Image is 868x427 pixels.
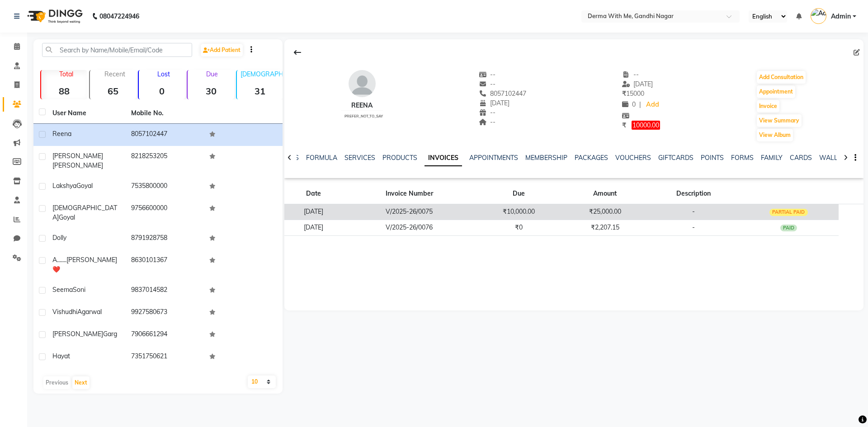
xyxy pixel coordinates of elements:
[479,89,527,98] span: 8057102447
[52,352,70,360] span: Hayat
[284,220,343,235] td: [DATE]
[425,150,462,166] a: INVOICES
[41,85,87,97] strong: 88
[284,204,343,220] td: [DATE]
[615,154,651,162] a: VOUCHERS
[77,308,102,316] span: Agarwal
[769,209,808,216] div: PARTIAL PAID
[344,154,375,162] a: SERVICES
[757,114,802,127] button: View Summary
[622,89,644,98] span: 15000
[99,4,139,29] b: 08047224946
[126,250,204,280] td: 8630101367
[701,154,724,162] a: POINTS
[343,183,476,204] th: Invoice Number
[52,182,76,190] span: Lakshya
[622,100,636,108] span: 0
[52,256,66,264] span: A.......
[73,286,85,294] span: Soni
[52,256,117,273] span: [PERSON_NAME] ❤️
[306,154,337,162] a: FORMULA
[126,346,204,368] td: 7351750621
[126,324,204,346] td: 7906661294
[476,183,562,204] th: Due
[819,154,845,162] a: WALLET
[52,286,73,294] span: Seema
[382,154,417,162] a: PRODUCTS
[622,70,639,79] span: --
[479,70,496,79] span: --
[343,220,476,235] td: V/2025-26/0076
[237,85,283,97] strong: 31
[103,330,117,338] span: Garg
[562,204,648,220] td: ₹25,000.00
[648,183,739,204] th: Description
[288,44,307,61] div: Back to Client
[476,204,562,220] td: ₹10,000.00
[241,70,283,78] p: [DEMOGRAPHIC_DATA]
[188,85,234,97] strong: 30
[42,43,192,57] input: Search by Name/Mobile/Email/Code
[562,183,648,204] th: Amount
[469,154,518,162] a: APPOINTMENTS
[757,100,779,113] button: Invoice
[126,124,204,146] td: 8057102447
[476,220,562,235] td: ₹0
[126,146,204,176] td: 8218253205
[52,234,66,242] span: Dolly
[731,154,754,162] a: FORMS
[142,70,185,78] p: Lost
[622,89,626,98] span: ₹
[139,85,185,97] strong: 0
[126,103,204,124] th: Mobile No.
[189,70,234,78] p: Due
[52,308,77,316] span: Vishudhi
[47,103,126,124] th: User Name
[52,152,103,160] span: [PERSON_NAME]
[126,228,204,250] td: 8791928758
[757,85,795,98] button: Appointment
[341,101,383,110] div: Reena
[344,114,383,118] span: prefer_not_to_say
[790,154,812,162] a: CARDS
[52,130,71,138] span: Reena
[632,121,660,130] span: 10000.00
[525,154,567,162] a: MEMBERSHIP
[343,204,476,220] td: V/2025-26/0075
[622,121,626,129] span: ₹
[52,330,103,338] span: [PERSON_NAME]
[94,70,136,78] p: Recent
[479,118,496,126] span: --
[59,213,75,221] span: Goyal
[562,220,648,235] td: ₹2,207.15
[658,154,693,162] a: GIFTCARDS
[52,161,103,169] span: [PERSON_NAME]
[692,207,695,216] span: -
[126,302,204,324] td: 9927580673
[90,85,136,97] strong: 65
[45,70,87,78] p: Total
[479,99,510,107] span: [DATE]
[479,108,496,117] span: --
[126,198,204,228] td: 9756600000
[692,223,695,231] span: -
[622,80,653,88] span: [DATE]
[52,204,117,221] span: [DEMOGRAPHIC_DATA]
[645,99,660,111] a: Add
[757,71,806,84] button: Add Consultation
[126,280,204,302] td: 9837014582
[757,129,793,141] button: View Album
[76,182,93,190] span: Goyal
[780,225,797,232] div: PAID
[349,70,376,97] img: avatar
[639,100,641,109] span: |
[575,154,608,162] a: PACKAGES
[126,176,204,198] td: 7535800000
[761,154,783,162] a: FAMILY
[479,80,496,88] span: --
[72,376,90,389] button: Next
[201,44,243,56] a: Add Patient
[23,4,85,29] img: logo
[284,183,343,204] th: Date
